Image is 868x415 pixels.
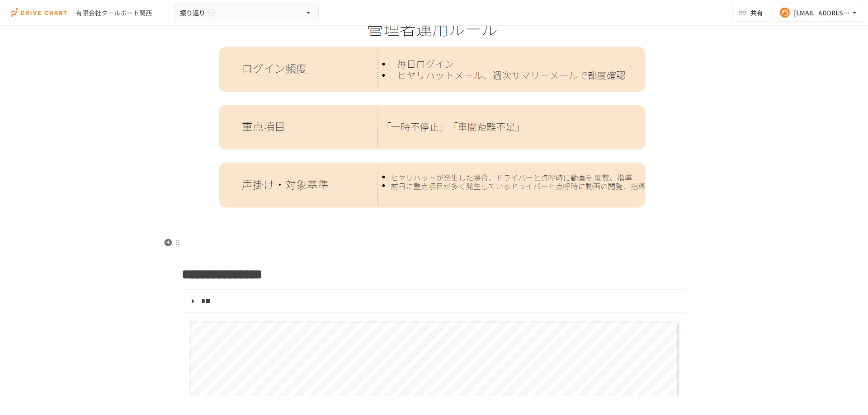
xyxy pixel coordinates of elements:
[174,4,319,22] button: 振り返り
[180,7,205,19] span: 振り返り
[774,4,864,22] button: [EMAIL_ADDRESS][DOMAIN_NAME]
[794,7,850,19] div: [EMAIL_ADDRESS][DOMAIN_NAME]
[732,4,770,22] button: 共有
[76,8,152,18] div: 有限会社クールポート関西
[750,8,763,18] span: 共有
[11,5,69,20] img: i9VDDS9JuLRLX3JIUyK59LcYp6Y9cayLPHs4hOxMB9W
